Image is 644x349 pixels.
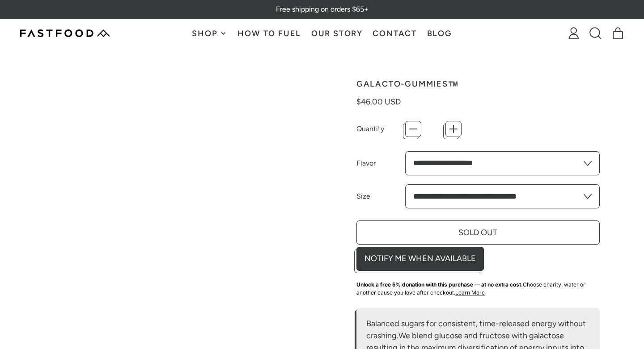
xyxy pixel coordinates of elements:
[445,121,462,137] button: +
[458,228,497,237] span: Sold Out
[356,220,600,245] button: Sold Out
[356,80,600,88] h1: Galacto-Gummies™️
[356,124,405,134] label: Quantity
[233,19,306,47] a: How To Fuel
[187,19,233,47] button: Shop
[356,97,401,107] span: $46.00 USD
[356,158,405,169] label: Flavor
[356,191,405,202] label: Size
[356,247,484,271] a: Notify Me When Available
[405,121,421,137] button: −
[422,19,457,47] a: Blog
[368,19,422,47] a: Contact
[192,29,220,37] span: Shop
[306,19,368,47] a: Our Story
[20,29,110,37] img: Fastfood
